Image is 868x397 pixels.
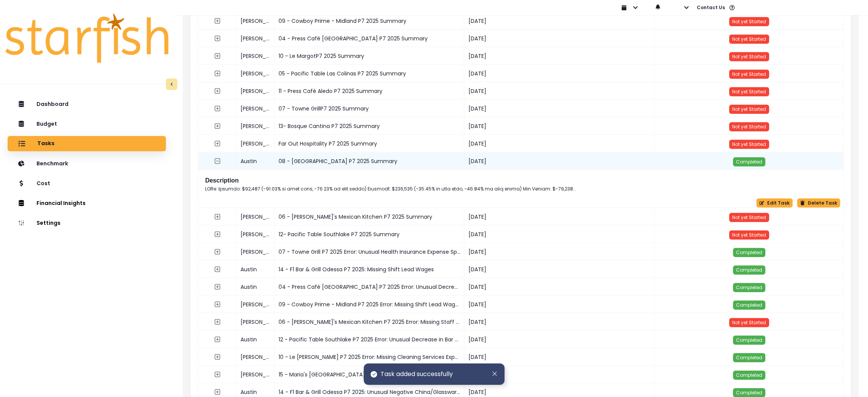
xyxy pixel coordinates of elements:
svg: expand outline [215,123,221,129]
div: 05 - Pacific Table Las Colinas P7 2025 Summary [275,65,465,82]
button: expand outline [211,298,225,311]
svg: expand outline [215,141,221,147]
div: [DATE] [465,100,655,117]
span: Completed [736,389,763,396]
span: Not yet Started [733,71,766,77]
span: Completed [736,284,763,291]
svg: expand outline [215,35,221,42]
div: [DATE] [465,261,655,278]
div: [PERSON_NAME] [237,348,275,366]
button: expand outline [211,350,225,364]
svg: expand outline [215,319,221,325]
div: 09 - Cowboy Prime - Midland P7 2025 Summary [275,12,465,30]
div: [PERSON_NAME] [237,100,275,117]
div: 04 - Press Café [GEOGRAPHIC_DATA] P7 2025 Summary [275,30,465,47]
div: [PERSON_NAME] [237,366,275,383]
div: 06 - [PERSON_NAME]'s Mexican Kitchen P7 2025 Summary [275,208,465,226]
span: Not yet Started [733,141,766,147]
button: Tasks [8,136,166,151]
p: Cost [37,180,50,187]
span: Completed [736,158,763,165]
div: Austin [237,261,275,278]
div: 10 - Le [PERSON_NAME] P7 2025 Error: Missing Cleaning Services Expense [275,348,465,366]
button: Cost [8,176,166,191]
svg: expand outline [215,53,221,59]
div: Far Out Hospitality P7 2025 Summary [275,135,465,152]
svg: expand outline [215,389,221,395]
svg: expand outline [215,266,221,272]
p: Dashboard [37,101,68,107]
button: expand outline [211,32,225,45]
svg: expand outline [215,301,221,307]
span: Not yet Started [733,214,766,221]
button: expand outline [211,315,225,329]
span: Not yet Started [733,232,766,238]
span: Completed [736,372,763,378]
div: Austin [237,152,275,170]
span: Completed [736,302,763,308]
div: 13- Bosque Cantina P7 2025 Summary [275,117,465,135]
svg: expand outline [215,214,221,220]
div: 15 - Maria's [GEOGRAPHIC_DATA][US_STATE] P7 2025: Investigate Electricity eExpense Increase [275,366,465,383]
div: 09 - Cowboy Prime - Midland P7 2025 Error: Missing Shift Lead Wages [275,296,465,313]
div: [DATE] [465,331,655,348]
div: 07 - Towne Grill P7 2025 Error: Unusual Health Insurance Expense Spike [275,243,465,261]
svg: expand outline [215,354,221,360]
div: [DATE] [465,208,655,226]
svg: expand outline [215,284,221,290]
button: Settings [8,215,166,231]
button: expand outline [211,280,225,294]
div: [DATE] [465,65,655,82]
p: LORe: Ipsumdo: $92,487 (-91.03% si amet cons, -76.23% ad elit seddo) Eiusmodt: $236,535 (-35.45% ... [205,186,586,192]
div: 14 - F1 Bar & Grill Odessa P7 2025: Missing Shift Lead Wages [275,261,465,278]
div: [DATE] [465,30,655,47]
button: expand outline [211,263,225,276]
p: Tasks [37,140,54,147]
div: [PERSON_NAME] [237,82,275,100]
span: Completed [736,249,763,256]
div: [DATE] [465,348,655,366]
button: expand outline [211,368,225,381]
div: 11 - Press Café Aledo P7 2025 Summary [275,82,465,100]
div: 06 - [PERSON_NAME]'s Mexican Kitchen P7 2025 Error: Missing Staff Training Wages [275,313,465,331]
div: [DATE] [465,226,655,243]
span: Task added successfully [381,370,453,379]
button: expand outline [211,49,225,63]
button: Financial Insights [8,195,166,211]
button: Dismiss [491,370,499,378]
div: [DATE] [465,366,655,383]
span: Completed [736,267,763,273]
div: [PERSON_NAME] [237,65,275,82]
div: [DATE] [465,82,655,100]
span: Not yet Started [733,106,766,112]
button: Delete Task [797,199,840,208]
div: [DATE] [465,117,655,135]
div: 08 - [GEOGRAPHIC_DATA] P7 2025 Summary [275,152,465,170]
button: expand outline [211,67,225,80]
button: expand outline [211,210,225,224]
div: [DATE] [465,12,655,30]
div: [DATE] [465,296,655,313]
svg: expand outline [215,231,221,237]
span: Completed [736,337,763,343]
div: [PERSON_NAME] [237,12,275,30]
h2: Description [205,177,837,184]
button: expand outline [211,119,225,133]
button: expand outline [211,102,225,115]
div: [PERSON_NAME] [237,313,275,331]
div: 10 - Le MargotP7 2025 Summary [275,47,465,65]
button: Edit Task [757,199,793,208]
svg: expand outline [215,336,221,343]
div: [DATE] [465,243,655,261]
svg: expand outline [215,371,221,378]
button: expand outline [211,84,225,98]
button: Dashboard [8,96,166,112]
svg: expand outline [215,18,221,24]
p: Benchmark [37,160,68,167]
span: Not yet Started [733,88,766,95]
span: Not yet Started [733,53,766,60]
div: [DATE] [465,135,655,152]
span: Completed [736,354,763,361]
div: [PERSON_NAME] [237,226,275,243]
div: Austin [237,278,275,296]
